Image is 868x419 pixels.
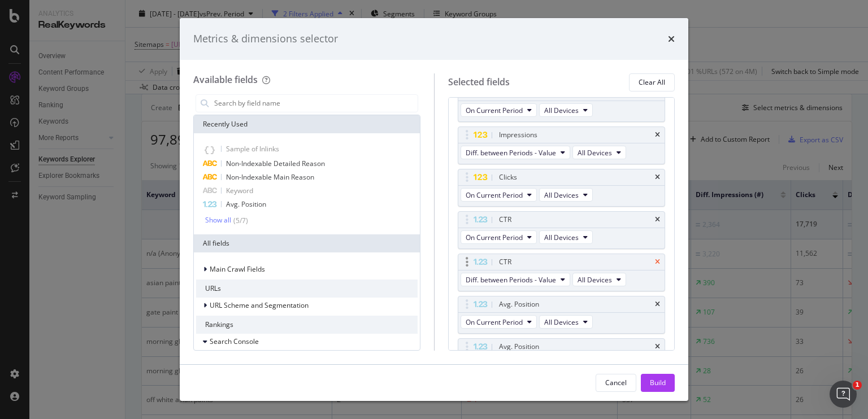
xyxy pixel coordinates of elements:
[544,233,579,242] span: All Devices
[193,32,338,46] div: Metrics & dimensions selector
[539,230,593,244] button: All Devices
[578,275,612,285] span: All Devices
[466,317,523,327] span: On Current Period
[226,199,266,209] span: Avg. Position
[461,146,570,159] button: Diff. between Periods - Value
[461,188,537,202] button: On Current Period
[605,378,627,387] div: Cancel
[180,18,688,401] div: modal
[210,264,265,274] span: Main Crawl Fields
[499,214,511,225] div: CTR
[655,216,660,223] div: times
[210,337,259,346] span: Search Console
[461,230,537,244] button: On Current Period
[210,300,309,310] span: URL Scheme and Segmentation
[655,174,660,181] div: times
[213,95,418,112] input: Search by field name
[655,132,660,138] div: times
[572,146,626,159] button: All Devices
[641,374,675,392] button: Build
[499,129,537,141] div: Impressions
[655,259,660,265] div: times
[853,381,862,390] span: 1
[499,341,539,352] div: Avg. Position
[655,343,660,350] div: times
[830,381,857,408] iframe: Intercom live chat
[461,273,570,286] button: Diff. between Periods - Value
[544,317,579,327] span: All Devices
[629,73,675,91] button: Clear All
[194,234,420,252] div: All fields
[458,254,666,291] div: CTRtimesDiff. between Periods - ValueAll Devices
[650,378,666,387] div: Build
[458,211,666,249] div: CTRtimesOn Current PeriodAll Devices
[458,338,666,376] div: Avg. PositiontimesDiff. between Periods - ValueAll Devices
[231,216,248,225] div: ( 5 / 7 )
[461,315,537,329] button: On Current Period
[458,296,666,334] div: Avg. PositiontimesOn Current PeriodAll Devices
[578,148,612,158] span: All Devices
[539,188,593,202] button: All Devices
[194,115,420,133] div: Recently Used
[226,172,314,182] span: Non-Indexable Main Reason
[466,106,523,115] span: On Current Period
[196,316,418,334] div: Rankings
[466,233,523,242] span: On Current Period
[596,374,636,392] button: Cancel
[466,148,556,158] span: Diff. between Periods - Value
[193,73,258,86] div: Available fields
[461,103,537,117] button: On Current Period
[655,301,660,308] div: times
[499,172,517,183] div: Clicks
[458,84,666,122] div: ImpressionstimesOn Current PeriodAll Devices
[466,190,523,200] span: On Current Period
[572,273,626,286] button: All Devices
[668,32,675,46] div: times
[196,280,418,298] div: URLs
[458,126,666,164] div: ImpressionstimesDiff. between Periods - ValueAll Devices
[205,216,231,224] div: Show all
[499,299,539,310] div: Avg. Position
[639,77,665,87] div: Clear All
[226,186,253,195] span: Keyword
[466,275,556,285] span: Diff. between Periods - Value
[458,169,666,207] div: ClickstimesOn Current PeriodAll Devices
[226,159,325,168] span: Non-Indexable Detailed Reason
[226,144,279,154] span: Sample of Inlinks
[544,106,579,115] span: All Devices
[499,256,511,268] div: CTR
[539,103,593,117] button: All Devices
[448,76,510,89] div: Selected fields
[544,190,579,200] span: All Devices
[539,315,593,329] button: All Devices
